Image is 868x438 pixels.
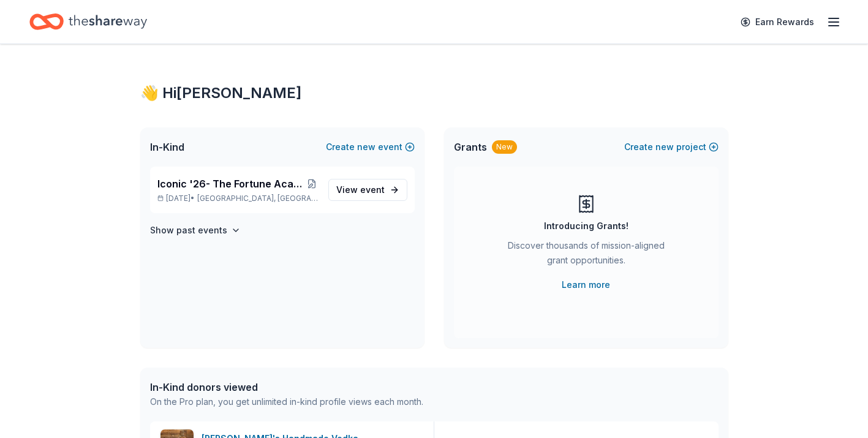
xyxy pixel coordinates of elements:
span: View [336,183,385,197]
a: View event [328,179,407,201]
button: Createnewevent [326,140,415,154]
span: Iconic '26- The Fortune Academy Presents the Roaring 20's [157,176,306,191]
button: Show past events [150,223,241,238]
div: Discover thousands of mission-aligned grant opportunities. [503,238,670,273]
a: Earn Rewards [733,11,821,33]
span: new [655,140,674,154]
button: Createnewproject [624,140,719,154]
span: event [360,184,385,195]
div: On the Pro plan, you get unlimited in-kind profile views each month. [150,395,423,409]
p: [DATE] • [157,194,319,203]
div: In-Kind donors viewed [150,380,423,395]
div: New [492,140,517,154]
span: new [357,140,376,154]
a: Learn more [562,278,610,292]
span: In-Kind [150,140,184,154]
h4: Show past events [150,223,227,238]
a: Home [29,7,147,36]
span: [GEOGRAPHIC_DATA], [GEOGRAPHIC_DATA] [197,194,318,203]
div: Introducing Grants! [544,219,628,233]
div: 👋 Hi [PERSON_NAME] [140,83,728,103]
span: Grants [454,140,487,154]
